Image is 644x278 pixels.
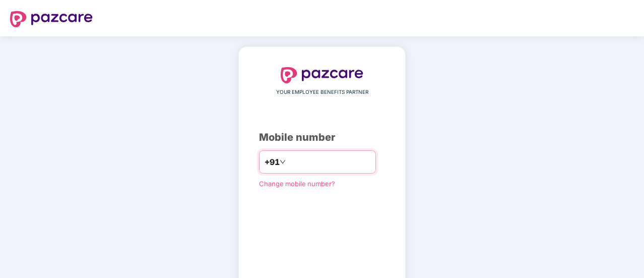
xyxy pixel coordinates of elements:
span: +91 [265,156,280,169]
img: logo [10,11,93,27]
img: logo [281,67,363,83]
a: Change mobile number? [259,180,335,188]
div: Mobile number [259,130,385,145]
span: down [280,159,286,165]
span: YOUR EMPLOYEE BENEFITS PARTNER [276,88,368,96]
